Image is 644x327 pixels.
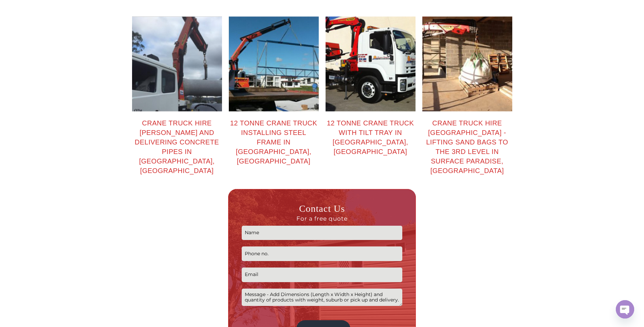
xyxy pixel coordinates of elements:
[132,118,222,175] div: Crane truck hire [PERSON_NAME] and delivering concrete pipes in [GEOGRAPHIC_DATA], [GEOGRAPHIC_DATA]
[242,246,402,261] input: Phone no.
[326,118,416,156] div: 12 tonne crane truck with tilt tray in [GEOGRAPHIC_DATA], [GEOGRAPHIC_DATA]
[242,268,402,282] input: Email
[229,118,319,166] div: 12 tonne crane truck installing steel frame in [GEOGRAPHIC_DATA], [GEOGRAPHIC_DATA]
[242,203,402,222] h3: Contact Us
[422,118,512,175] div: Crane truck hire [GEOGRAPHIC_DATA] - lifting sand bags to the 3rd level in Surface Paradise, [GEO...
[229,16,319,112] img: ser02
[242,226,402,240] input: Name
[422,16,512,112] img: ser04
[132,16,222,112] img: ser_01
[242,215,402,222] span: For a free quote
[326,16,416,112] img: ser03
